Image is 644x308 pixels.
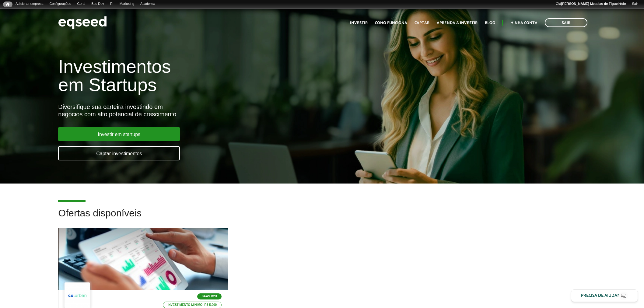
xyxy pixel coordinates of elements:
strong: [PERSON_NAME] Messias de Figueirêdo [561,2,626,5]
a: Sair [629,2,641,6]
a: Adicionar empresa [12,2,47,6]
div: Diversifique sua carteira investindo em negócios com alto potencial de crescimento [58,103,371,118]
a: Captar [415,21,429,25]
a: Captar investimentos [58,146,180,160]
a: Geral [74,2,88,6]
a: Investir [350,21,368,25]
a: Como funciona [375,21,407,25]
a: Minha conta [510,21,537,25]
p: SaaS B2B [197,293,222,299]
h2: Ofertas disponíveis [58,208,586,228]
a: Sair [545,18,587,27]
h1: Investimentos em Startups [58,58,371,94]
span: Início [6,2,9,6]
a: RI [107,2,117,6]
a: Configurações [47,2,74,6]
a: Blog [485,21,495,25]
a: Olá[PERSON_NAME] Messias de Figueirêdo [553,2,629,6]
a: Investir em startups [58,127,180,141]
img: EqSeed [58,15,107,31]
a: Aprenda a investir [437,21,478,25]
a: Marketing [117,2,137,6]
a: Bus Dev [88,2,107,6]
a: Início [3,2,12,7]
a: Academia [137,2,158,6]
